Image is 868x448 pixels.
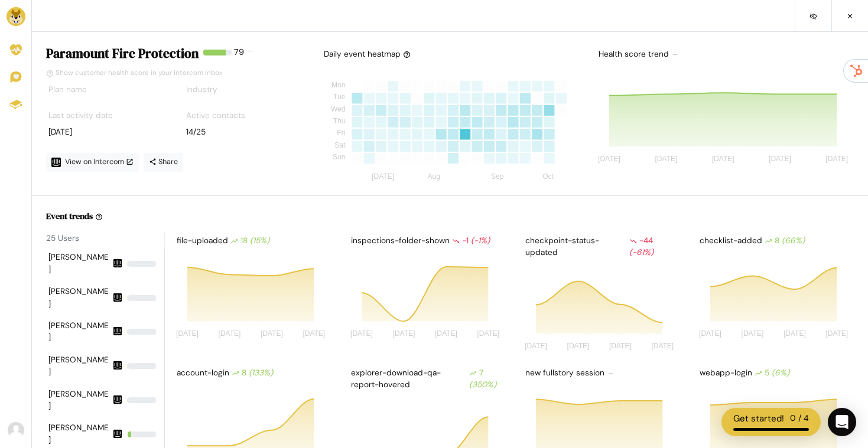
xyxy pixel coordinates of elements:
[765,235,805,247] div: 8
[609,342,632,350] tspan: [DATE]
[46,233,164,244] div: 25 Users
[48,320,110,344] div: [PERSON_NAME]
[128,397,156,403] div: 0.6696428571428571%
[769,155,791,163] tspan: [DATE]
[46,46,199,61] h4: Paramount Fire Protection
[629,235,677,259] div: -44
[176,330,199,338] tspan: [DATE]
[523,365,680,381] div: new fullstory session
[337,129,345,138] tspan: Fri
[469,367,503,391] div: 7
[230,235,269,247] div: 18
[333,153,345,161] tspan: Sun
[372,173,394,181] tspan: [DATE]
[128,363,156,369] div: 2.0089285714285716%
[742,330,764,338] tspan: [DATE]
[469,380,496,390] i: (350%)
[491,173,504,181] tspan: Sep
[828,408,856,436] div: Open Intercom Messenger
[334,141,346,149] tspan: Sat
[65,157,134,166] span: View on Intercom
[6,7,25,26] img: Brand
[712,155,734,163] tspan: [DATE]
[331,81,345,89] tspan: Mon
[826,155,849,163] tspan: [DATE]
[393,330,415,338] tspan: [DATE]
[471,236,490,246] i: (-1%)
[452,235,490,247] div: -1
[128,329,156,335] div: 2.455357142857143%
[542,173,554,181] tspan: Oct
[186,126,301,138] div: 14/25
[598,155,620,163] tspan: [DATE]
[128,295,156,301] div: 1.3392857142857142%
[350,330,373,338] tspan: [DATE]
[128,431,156,437] div: 11.830357142857142%
[427,173,440,181] tspan: Aug
[755,367,789,379] div: 5
[333,93,346,102] tspan: Tue
[697,365,854,381] div: webapp-login
[790,412,809,426] div: 0 / 4
[219,330,241,338] tspan: [DATE]
[48,126,164,138] div: [DATE]
[697,233,854,249] div: checklist-added
[144,153,183,172] a: Share
[128,261,156,267] div: 1.5625%
[249,368,273,378] i: (133%)
[303,330,325,338] tspan: [DATE]
[782,236,805,246] i: (66%)
[477,330,499,338] tspan: [DATE]
[48,110,113,122] label: Last activity date
[48,422,110,446] div: [PERSON_NAME]
[699,330,721,338] tspan: [DATE]
[523,233,680,261] div: checkpoint-status-updated
[825,330,848,338] tspan: [DATE]
[48,354,110,378] div: [PERSON_NAME]
[232,367,273,379] div: 8
[733,412,784,426] div: Get started!
[324,48,411,60] div: Daily event heatmap
[48,286,110,310] div: [PERSON_NAME]
[349,233,505,249] div: inspections-folder-shown
[331,105,345,113] tspan: Wed
[48,251,110,276] div: [PERSON_NAME]
[186,110,245,122] label: Active contacts
[48,388,110,413] div: [PERSON_NAME]
[525,342,547,350] tspan: [DATE]
[46,210,93,222] h6: Event trends
[333,117,345,125] tspan: Thu
[655,155,678,163] tspan: [DATE]
[234,46,244,66] div: 79
[46,68,223,77] a: Show customer health score in your Intercom Inbox
[651,342,674,350] tspan: [DATE]
[567,342,590,350] tspan: [DATE]
[261,330,283,338] tspan: [DATE]
[48,84,87,96] label: Plan name
[174,233,331,249] div: file-uploaded
[349,365,505,394] div: explorer-download-qa-report-hovered
[629,247,654,257] i: (-61%)
[784,330,806,338] tspan: [DATE]
[186,84,217,96] label: Industry
[772,368,789,378] i: (6%)
[596,46,854,63] div: Health score trend
[46,153,139,172] a: View on Intercom
[435,330,457,338] tspan: [DATE]
[250,236,269,246] i: (15%)
[174,365,331,381] div: account-login
[8,422,24,439] img: Avatar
